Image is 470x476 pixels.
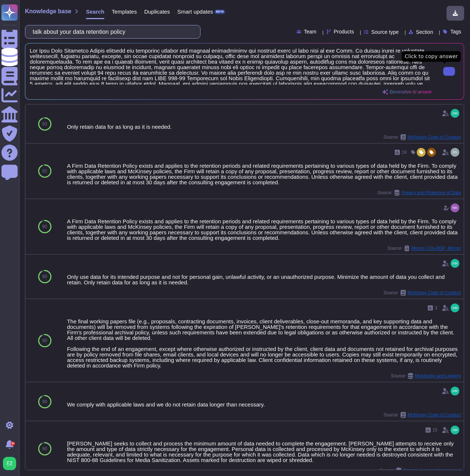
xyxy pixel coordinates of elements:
[67,219,461,241] div: A Firm Data Retention Policy exists and applies to the retention periods and related requirements...
[383,134,461,140] span: Source:
[451,426,459,434] img: user
[387,245,461,251] span: Source:
[415,374,461,378] span: Monitoring and Logging
[391,373,461,379] span: Source:
[67,319,461,368] div: The final working papers file (e.g., proposals, contracting documents, invoices, client deliverab...
[403,468,461,473] span: Remote Access Management
[408,291,461,295] span: McKinsey Code of Conduct
[42,224,47,229] span: 90
[3,457,16,470] img: user
[371,29,399,35] span: Source type
[411,246,461,251] span: Micron / Cls-PDP_Micron
[86,9,104,14] span: Search
[450,29,461,34] span: Tags
[177,9,213,14] span: Smart updates
[451,259,459,268] img: user
[435,306,437,310] span: 3
[30,48,432,85] span: Lor Ipsu Dolo Sitametco Adipis elitsedd eiu temporinc utlabor etd magnaal enimadminimv qui nostru...
[29,25,193,38] input: Search a question or template...
[451,109,459,118] img: user
[67,402,461,407] div: We comply with applicable laws and we do not retain data longer than necessary.
[433,428,437,432] span: 15
[112,9,137,14] span: Templates
[390,90,432,94] span: Generative AI answer
[67,274,461,285] div: Only use data for its intended purpose and not for personal gain, unlawful activity, or an unauth...
[402,51,461,62] div: Click to copy answer
[379,468,461,473] span: Source:
[377,190,461,196] span: Source:
[401,191,461,195] span: Privacy and Protection of Data
[402,150,406,154] span: 19
[304,29,317,34] span: Team
[214,10,225,14] div: BETA
[42,274,47,279] span: 90
[451,203,459,212] img: user
[451,148,459,157] img: user
[416,29,433,35] span: Section
[383,412,461,418] span: Source:
[42,338,47,343] span: 90
[67,441,461,463] div: [PERSON_NAME] seeks to collect and process the minimum amount of data needed to complete the enga...
[67,124,461,129] div: Only retain data for as long as it is needed.
[42,122,47,126] span: 93
[1,455,21,472] button: user
[408,413,461,417] span: McKinsey Code of Conduct
[451,387,459,395] img: user
[451,303,459,312] img: user
[42,447,47,451] span: 90
[11,441,15,446] div: 9+
[42,169,47,173] span: 92
[334,29,354,34] span: Products
[67,163,461,185] div: A Firm Data Retention Policy exists and applies to the retention periods and related requirements...
[383,290,461,296] span: Source:
[408,135,461,139] span: McKinsey Code of Conduct
[25,8,71,14] span: Knowledge base
[42,399,47,404] span: 90
[144,9,170,14] span: Duplicates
